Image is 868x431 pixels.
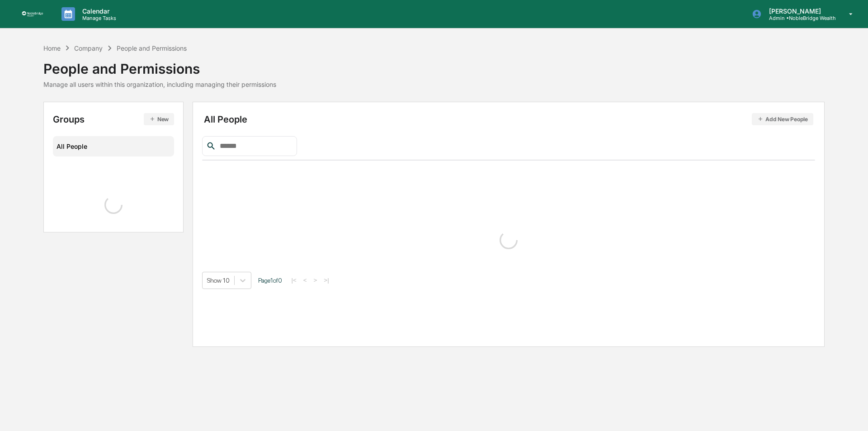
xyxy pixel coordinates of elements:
[204,113,814,125] div: All People
[57,139,170,154] div: All People
[43,81,276,88] div: Manage all users within this organization, including managing their permissions
[75,15,121,21] p: Manage Tasks
[74,44,103,52] div: Company
[43,44,61,52] div: Home
[43,53,276,77] div: People and Permissions
[301,276,310,284] button: <
[311,276,320,284] button: >
[289,276,299,284] button: |<
[258,277,282,284] span: Page 1 of 0
[762,7,836,15] p: [PERSON_NAME]
[762,15,836,21] p: Admin • NobleBridge Wealth
[117,44,187,52] div: People and Permissions
[53,113,174,125] div: Groups
[752,113,813,125] button: Add New People
[22,11,43,17] img: logo
[321,276,331,284] button: >|
[144,113,174,125] button: New
[75,7,121,15] p: Calendar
